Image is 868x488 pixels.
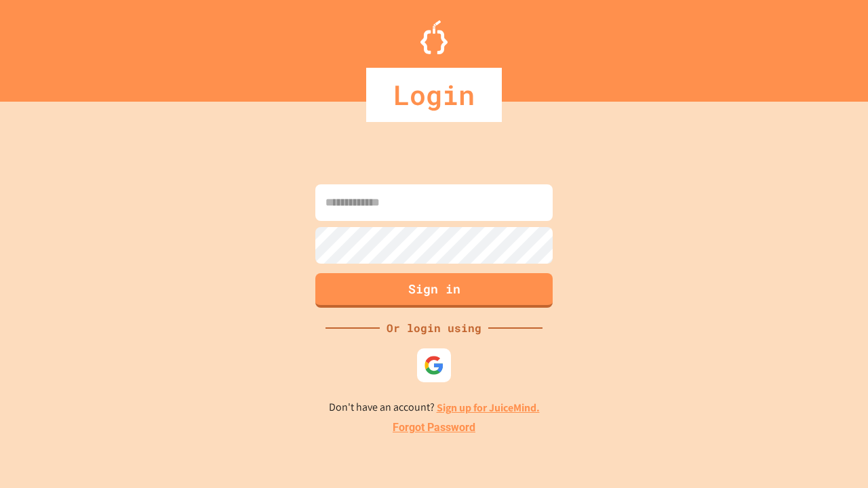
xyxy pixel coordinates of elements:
[380,320,488,336] div: Or login using
[437,401,540,415] a: Sign up for JuiceMind.
[315,273,553,308] button: Sign in
[811,434,854,474] iframe: chat widget
[424,355,444,375] img: google-icon.svg
[755,375,854,432] iframe: chat widget
[393,420,475,436] a: Forgot Password
[366,68,502,122] div: Login
[329,399,540,416] p: Don't have an account?
[420,20,448,54] img: Logo.svg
